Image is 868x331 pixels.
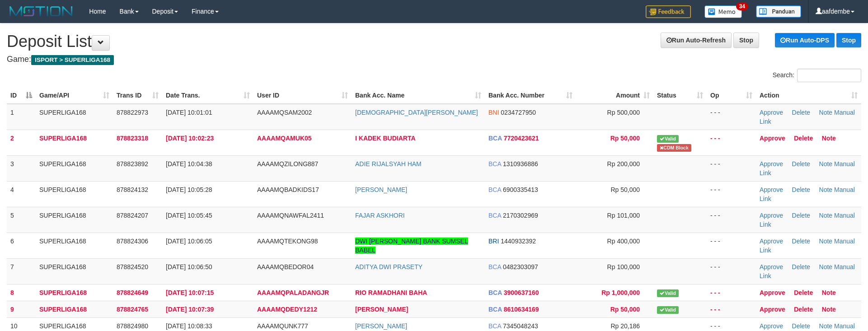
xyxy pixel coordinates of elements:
span: Valid transaction [657,289,679,297]
span: Rp 50,000 [610,186,640,193]
span: Copy 6900335413 to clipboard [503,186,538,193]
span: BCA [488,306,502,313]
a: [DEMOGRAPHIC_DATA][PERSON_NAME] [355,109,478,116]
span: 878824765 [117,306,148,313]
th: Bank Acc. Name: activate to sort column ascending [352,87,485,104]
span: AAAAMQZILONG887 [257,160,318,168]
span: 878824520 [117,263,148,270]
span: Rp 100,000 [607,263,640,270]
span: 878823318 [117,135,148,142]
label: Search: [773,69,861,82]
td: SUPERLIGA168 [36,104,113,130]
span: 878822973 [117,109,148,116]
a: Delete [794,135,813,142]
span: Copy 3900637160 to clipboard [504,289,539,296]
a: Note [822,306,836,313]
th: Amount: activate to sort column ascending [576,87,653,104]
span: Transfer CDM blocked [657,144,691,152]
td: 9 [7,301,36,317]
a: Manual Link [760,186,855,202]
th: Date Trans.: activate to sort column ascending [162,87,253,104]
span: Rp 101,000 [607,212,640,219]
a: Manual Link [760,160,855,177]
a: Delete [794,289,813,296]
a: Note [819,160,833,168]
span: Rp 50,000 [610,135,640,142]
span: Valid transaction [657,306,679,314]
td: - - - [707,207,756,233]
td: 7 [7,258,36,284]
span: BNI [488,109,499,116]
span: [DATE] 10:07:39 [166,306,214,313]
span: Copy 1310936886 to clipboard [503,160,538,168]
span: BCA [488,186,501,193]
a: RIO RAMADHANI BAHA [355,289,427,296]
span: Rp 50,000 [610,306,640,313]
td: 6 [7,233,36,258]
td: 1 [7,104,36,130]
span: Rp 500,000 [607,109,640,116]
a: FAJAR ASKHORI [355,212,405,219]
td: - - - [707,155,756,181]
img: panduan.png [756,5,801,18]
th: Op: activate to sort column ascending [707,87,756,104]
span: BCA [488,160,501,168]
span: [DATE] 10:05:45 [166,212,212,219]
span: Rp 1,000,000 [601,289,640,296]
a: Delete [792,263,810,270]
a: Manual Link [760,109,855,125]
a: [PERSON_NAME] [355,322,407,330]
td: - - - [707,284,756,301]
a: Note [819,186,833,193]
a: Approve [760,212,783,219]
td: SUPERLIGA168 [36,181,113,207]
th: Action: activate to sort column ascending [756,87,861,104]
span: ISPORT > SUPERLIGA168 [31,55,114,65]
a: Stop [836,33,861,47]
a: ADIE RIJALSYAH HAM [355,160,422,168]
span: AAAAMQDEDY1212 [257,306,317,313]
a: Delete [792,322,810,330]
span: BCA [488,135,502,142]
span: [DATE] 10:07:15 [166,289,214,296]
span: AAAAMQSAM2002 [257,109,312,116]
a: Run Auto-Refresh [661,33,732,48]
a: ADITYA DWI PRASETY [355,263,422,270]
span: 878824649 [117,289,148,296]
th: ID: activate to sort column descending [7,87,36,104]
span: [DATE] 10:08:33 [166,322,212,330]
span: Copy 7345048243 to clipboard [503,322,538,330]
img: MOTION_logo.png [7,5,75,18]
a: Manual Link [760,263,855,280]
a: Delete [792,109,810,116]
h1: Deposit List [7,33,861,51]
span: [DATE] 10:01:01 [166,109,212,116]
span: AAAAMQTEKONG98 [257,238,318,245]
span: BRI [488,238,499,245]
span: Copy 8610634169 to clipboard [504,306,539,313]
td: 5 [7,207,36,233]
td: - - - [707,301,756,317]
th: Status: activate to sort column ascending [653,87,707,104]
td: SUPERLIGA168 [36,258,113,284]
td: SUPERLIGA168 [36,207,113,233]
span: Rp 20,186 [610,322,640,330]
img: Button%20Memo.svg [704,5,742,18]
td: SUPERLIGA168 [36,155,113,181]
span: [DATE] 10:04:38 [166,160,212,168]
span: 878824132 [117,186,148,193]
td: - - - [707,130,756,155]
a: Note [822,135,836,142]
span: [DATE] 10:06:50 [166,263,212,270]
a: Note [819,109,833,116]
td: - - - [707,104,756,130]
span: 34 [736,2,748,10]
img: Feedback.jpg [646,5,691,18]
a: Delete [792,238,810,245]
a: DWI [PERSON_NAME] BANK SUMSEL BABEL [355,238,468,254]
a: Note [822,289,836,296]
th: Trans ID: activate to sort column ascending [113,87,162,104]
span: Copy 0234727950 to clipboard [501,109,536,116]
span: Rp 200,000 [607,160,640,168]
td: - - - [707,258,756,284]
